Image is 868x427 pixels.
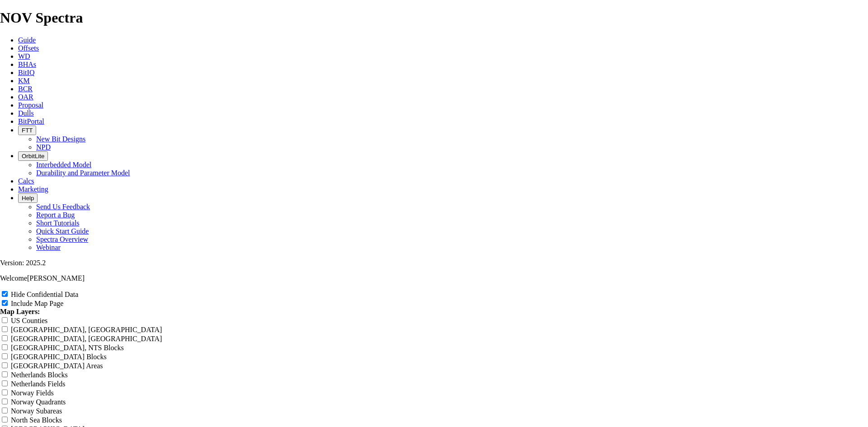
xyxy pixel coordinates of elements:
a: Proposal [18,101,43,109]
a: Send Us Feedback [36,203,90,211]
a: Report a Bug [36,211,75,219]
span: Help [22,195,34,202]
a: NPD [36,143,51,151]
a: BHAs [18,61,36,68]
a: New Bit Designs [36,135,85,143]
button: FTT [18,126,36,135]
a: Interbedded Model [36,161,91,169]
a: Durability and Parameter Model [36,169,130,177]
a: WD [18,52,30,60]
a: BitIQ [18,69,34,76]
label: Norway Quadrants [11,398,66,406]
span: [PERSON_NAME] [27,274,85,282]
label: [GEOGRAPHIC_DATA] Areas [11,362,103,370]
span: FTT [22,127,33,134]
span: OrbitLite [22,153,44,160]
a: KM [18,77,30,84]
a: Calcs [18,177,34,185]
a: Short Tutorials [36,219,80,227]
label: Norway Subareas [11,407,62,415]
a: Marketing [18,185,48,193]
a: Dulls [18,109,34,117]
button: Help [18,193,38,203]
label: US Counties [11,317,47,324]
a: Quick Start Guide [36,227,89,235]
a: Offsets [18,44,39,52]
label: [GEOGRAPHIC_DATA] Blocks [11,353,107,361]
label: Norway Fields [11,389,54,397]
label: Hide Confidential Data [11,291,78,298]
label: [GEOGRAPHIC_DATA], [GEOGRAPHIC_DATA] [11,326,162,333]
a: BitPortal [18,117,44,125]
label: Netherlands Fields [11,380,65,388]
a: OAR [18,93,33,101]
a: Webinar [36,244,61,251]
label: [GEOGRAPHIC_DATA], NTS Blocks [11,344,124,352]
a: Guide [18,36,36,44]
button: OrbitLite [18,151,48,161]
a: BCR [18,85,33,93]
label: North Sea Blocks [11,416,62,424]
label: [GEOGRAPHIC_DATA], [GEOGRAPHIC_DATA] [11,335,162,343]
a: Spectra Overview [36,235,88,243]
label: Include Map Page [11,300,63,307]
label: Netherlands Blocks [11,371,68,379]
